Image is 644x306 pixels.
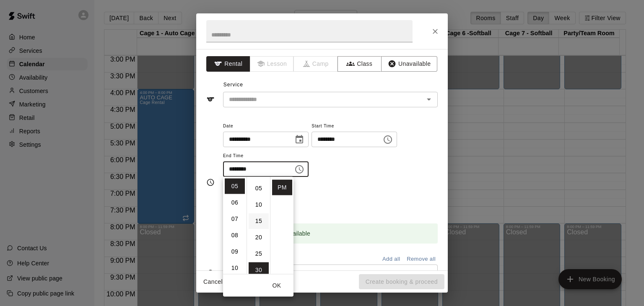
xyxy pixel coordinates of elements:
[223,177,247,274] ul: Select hours
[270,177,293,274] ul: Select meridiem
[225,162,245,178] li: 4 hours
[225,211,245,227] li: 7 hours
[272,180,292,195] li: PM
[225,260,245,276] li: 10 hours
[225,179,245,194] li: 5 hours
[294,56,338,72] span: Camps can only be created in the Services page
[272,163,292,179] li: AM
[379,131,396,148] button: Choose time, selected time is 4:15 PM
[249,262,269,278] li: 30 minutes
[249,230,269,245] li: 20 minutes
[223,150,309,162] span: End Time
[249,197,269,213] li: 10 minutes
[423,93,435,105] button: Open
[225,195,245,210] li: 6 hours
[206,269,215,277] svg: Rooms
[206,56,250,72] button: Rental
[249,246,269,262] li: 25 minutes
[291,131,308,148] button: Choose date, selected date is Oct 16, 2025
[249,181,269,196] li: 5 minutes
[263,278,290,293] button: OK
[381,56,437,72] button: Unavailable
[250,56,294,72] span: Lessons must be created in the Services page first
[291,161,308,178] button: Choose time, selected time is 5:30 PM
[225,244,245,259] li: 9 hours
[200,274,226,290] button: Cancel
[223,121,309,132] span: Date
[206,178,215,187] svg: Timing
[223,82,243,88] span: Service
[206,95,215,104] svg: Service
[423,267,435,279] button: Open
[247,177,270,274] ul: Select minutes
[378,253,405,266] button: Add all
[249,164,269,180] li: 0 minutes
[312,121,397,132] span: Start Time
[225,228,245,243] li: 8 hours
[405,253,438,266] button: Remove all
[428,24,443,39] button: Close
[249,213,269,229] li: 15 minutes
[338,56,382,72] button: Class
